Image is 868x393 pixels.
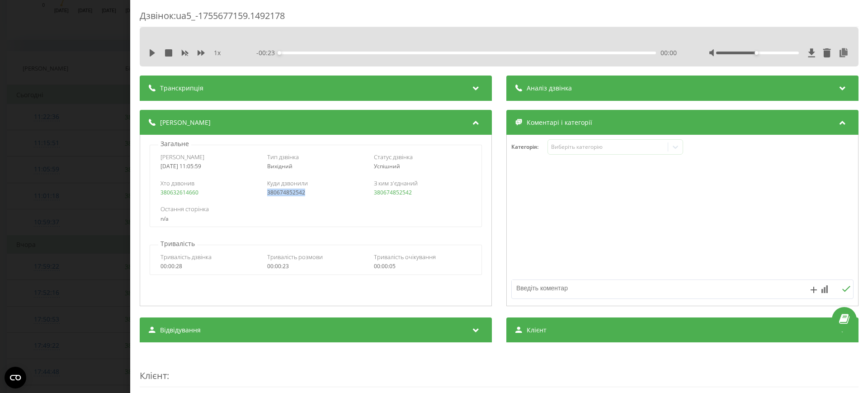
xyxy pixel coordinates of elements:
[374,179,418,187] span: З ким з'єднаний
[374,189,412,196] a: 380674852542
[160,216,471,222] div: n/a
[158,239,197,248] p: Тривалість
[160,153,204,161] span: [PERSON_NAME]
[267,253,323,261] span: Тривалість розмови
[160,179,194,187] span: Хто дзвонив
[160,118,211,127] span: [PERSON_NAME]
[140,351,859,387] div: :
[160,263,258,270] div: 00:00:28
[527,84,572,93] span: Аналіз дзвінка
[160,84,203,93] span: Транскрипція
[160,253,212,261] span: Тривалість дзвінка
[527,326,547,335] span: Клієнт
[267,153,299,161] span: Тип дзвінка
[527,118,592,127] span: Коментарі і категорії
[160,189,198,196] a: 380632614660
[267,162,292,170] span: Вихідний
[214,48,221,57] span: 1 x
[755,51,759,55] div: Accessibility label
[158,139,191,148] p: Загальне
[374,153,413,161] span: Статус дзвінка
[5,367,26,388] button: Open CMP widget
[160,205,209,213] span: Остання сторінка
[551,143,664,151] div: Виберіть категорію
[267,179,308,187] span: Куди дзвонили
[660,48,677,57] span: 00:00
[160,326,201,335] span: Відвідування
[267,263,364,270] div: 00:00:23
[278,51,281,55] div: Accessibility label
[140,9,859,27] div: Дзвінок : ua5_-1755677159.1492178
[256,48,279,57] span: - 00:23
[160,163,258,170] div: [DATE] 11:05:59
[267,189,305,196] a: 380674852542
[140,369,167,382] span: Клієнт
[374,253,436,261] span: Тривалість очікування
[374,162,400,170] span: Успішний
[511,144,547,150] h4: Категорія :
[374,263,471,270] div: 00:00:05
